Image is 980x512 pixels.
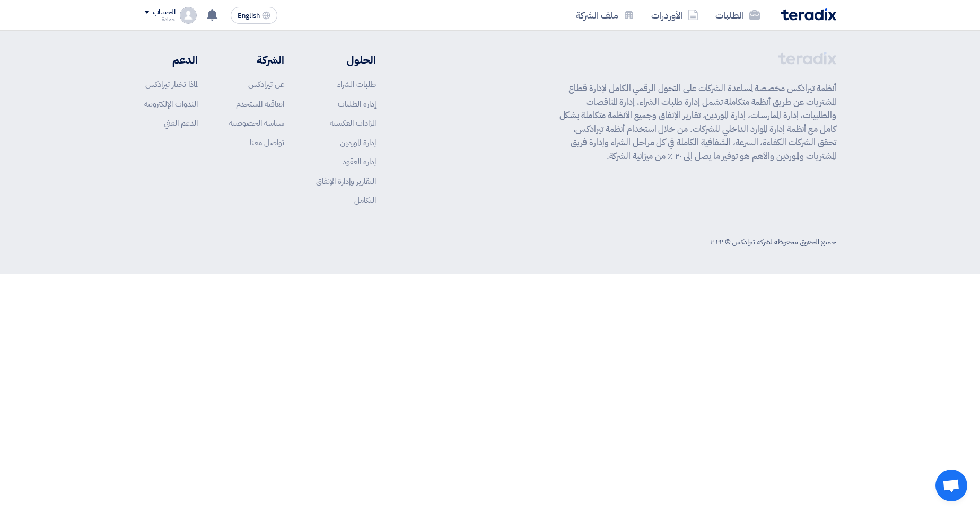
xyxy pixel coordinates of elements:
a: لماذا تختار تيرادكس [145,78,198,90]
a: ملف الشركة [567,3,643,28]
a: عن تيرادكس [248,78,284,90]
a: الطلبات [707,3,768,28]
a: إدارة الموردين [340,137,376,148]
button: English [231,7,277,24]
li: الشركة [229,52,284,68]
a: الأوردرات [643,3,707,28]
a: طلبات الشراء [337,78,376,90]
p: أنظمة تيرادكس مخصصة لمساعدة الشركات على التحول الرقمي الكامل لإدارة قطاع المشتريات عن طريق أنظمة ... [559,82,836,163]
a: التقارير وإدارة الإنفاق [316,175,376,187]
a: المزادات العكسية [330,117,376,129]
a: التكامل [354,195,376,206]
a: تواصل معنا [250,137,284,148]
div: جميع الحقوق محفوظة لشركة تيرادكس © ٢٠٢٢ [710,236,836,248]
a: الندوات الإلكترونية [144,98,198,110]
li: الحلول [316,52,376,68]
a: اتفاقية المستخدم [236,98,284,110]
div: Open chat [935,470,967,501]
img: profile_test.png [180,7,197,24]
a: إدارة الطلبات [338,98,376,110]
a: سياسة الخصوصية [229,117,284,129]
a: الدعم الفني [164,117,198,129]
div: حمادة [144,16,176,22]
span: English [238,12,260,20]
li: الدعم [144,52,198,68]
a: إدارة العقود [343,156,376,167]
img: Teradix logo [781,8,836,21]
div: الحساب [153,8,176,17]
